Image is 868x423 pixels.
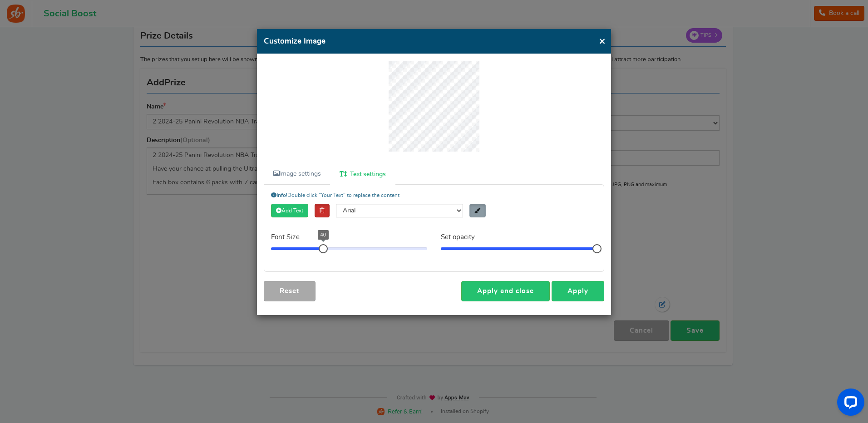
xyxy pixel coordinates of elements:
button: × [599,35,606,47]
div: 40 [318,230,329,240]
a: Image settings [264,164,330,184]
a: Apply and close [461,281,550,301]
h4: Customize Image [264,36,604,47]
a: Apply [552,281,604,301]
label: Font Size [271,226,313,242]
label: Set opacity [441,226,488,242]
iframe: LiveChat chat widget [830,385,868,423]
a: Text settings [330,164,395,185]
p: Double click "Your Text" to replace the content [271,192,399,199]
button: Add Text [271,204,308,217]
strong: Info! [271,192,287,198]
div: 10 [592,230,602,240]
a: Reset [264,281,316,301]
